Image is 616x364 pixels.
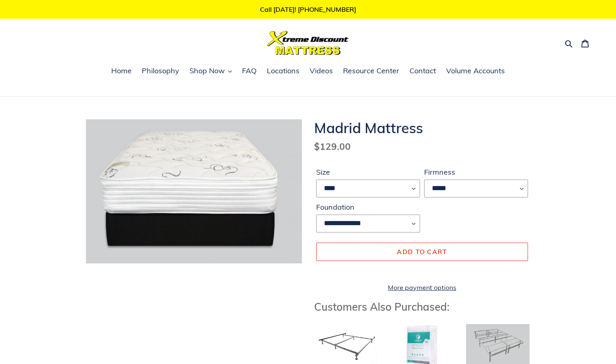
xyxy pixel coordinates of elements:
[185,65,236,77] button: Shop Now
[242,66,257,76] span: FAQ
[314,140,351,152] span: $129.00
[238,65,261,77] a: FAQ
[306,65,337,77] a: Videos
[316,243,528,261] button: Add to cart
[442,65,509,77] a: Volume Accounts
[409,66,436,76] span: Contact
[267,66,299,76] span: Locations
[446,66,505,76] span: Volume Accounts
[314,300,530,313] h3: Customers Also Purchased:
[397,248,447,256] span: Add to cart
[339,65,403,77] a: Resource Center
[107,65,136,77] a: Home
[405,65,440,77] a: Contact
[310,66,333,76] span: Videos
[142,66,179,76] span: Philosophy
[424,167,528,178] label: Firmness
[263,65,304,77] a: Locations
[316,167,420,178] label: Size
[314,119,530,136] h1: Madrid Mattress
[111,66,132,76] span: Home
[189,66,225,76] span: Shop Now
[267,31,349,55] img: Xtreme Discount Mattress
[343,66,399,76] span: Resource Center
[316,202,420,213] label: Foundation
[138,65,183,77] a: Philosophy
[316,283,528,292] a: More payment options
